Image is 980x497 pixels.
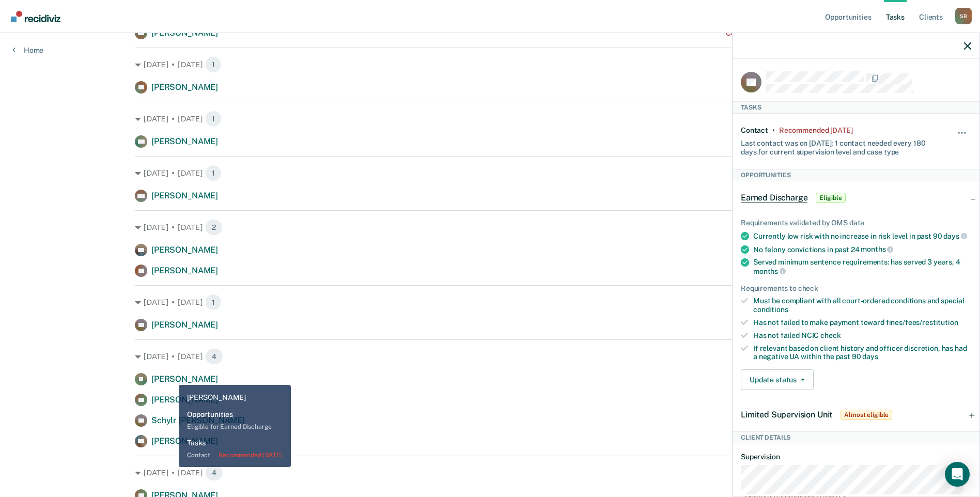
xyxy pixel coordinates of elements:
[11,11,60,22] img: Recidiviz
[151,191,218,200] span: [PERSON_NAME]
[733,101,979,114] div: Tasks
[779,126,852,135] div: Recommended 13 days ago
[135,56,845,73] div: [DATE] • [DATE]
[151,415,245,425] span: Schylr [PERSON_NAME]
[741,219,971,227] div: Requirements validated by OMS data
[753,258,971,275] div: Served minimum sentence requirements: has served 3 years, 4
[943,232,967,240] span: days
[753,231,971,241] div: Currently low risk with no increase in risk level in past 90
[135,111,845,127] div: [DATE] • [DATE]
[151,136,218,146] span: [PERSON_NAME]
[816,193,845,203] span: Eligible
[135,464,845,481] div: [DATE] • [DATE]
[741,410,832,420] span: Limited Supervision Unit
[753,267,786,275] span: months
[753,245,971,254] div: No felony convictions in past 24
[741,135,933,157] div: Last contact was on [DATE]; 1 contact needed every 180 days for current supervision level and cas...
[151,395,218,405] span: [PERSON_NAME]
[753,305,788,314] span: conditions
[955,8,972,24] button: Profile dropdown button
[151,82,218,92] span: [PERSON_NAME]
[733,181,979,214] div: Earned DischargeEligible
[753,331,971,340] div: Has not failed NCIC
[205,348,223,365] span: 4
[151,266,218,275] span: [PERSON_NAME]
[135,165,845,181] div: [DATE] • [DATE]
[733,398,979,431] div: Limited Supervision UnitAlmost eligible
[135,219,845,236] div: [DATE] • [DATE]
[753,318,971,327] div: Has not failed to make payment toward
[205,56,222,73] span: 1
[741,193,807,203] span: Earned Discharge
[135,348,845,365] div: [DATE] • [DATE]
[205,294,222,310] span: 1
[841,410,892,420] span: Almost eligible
[12,45,43,55] a: Home
[733,431,979,444] div: Client Details
[151,245,218,255] span: [PERSON_NAME]
[205,111,222,127] span: 1
[741,369,814,390] button: Update status
[861,245,893,253] span: months
[151,320,218,330] span: [PERSON_NAME]
[205,219,223,236] span: 2
[205,165,222,181] span: 1
[726,29,845,38] div: Contact recommended a month ago
[862,352,878,361] span: days
[151,374,218,384] span: [PERSON_NAME]
[741,126,768,135] div: Contact
[741,453,971,461] dt: Supervision
[733,169,979,181] div: Opportunities
[886,318,958,327] span: fines/fees/restitution
[753,297,971,314] div: Must be compliant with all court-ordered conditions and special
[205,464,223,481] span: 4
[772,126,775,135] div: •
[135,294,845,310] div: [DATE] • [DATE]
[955,8,972,24] div: S B
[151,28,218,38] span: [PERSON_NAME]
[151,436,218,446] span: [PERSON_NAME]
[945,462,970,487] div: Open Intercom Messenger
[741,284,971,293] div: Requirements to check
[753,344,971,362] div: If relevant based on client history and officer discretion, has had a negative UA within the past 90
[820,331,841,339] span: check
